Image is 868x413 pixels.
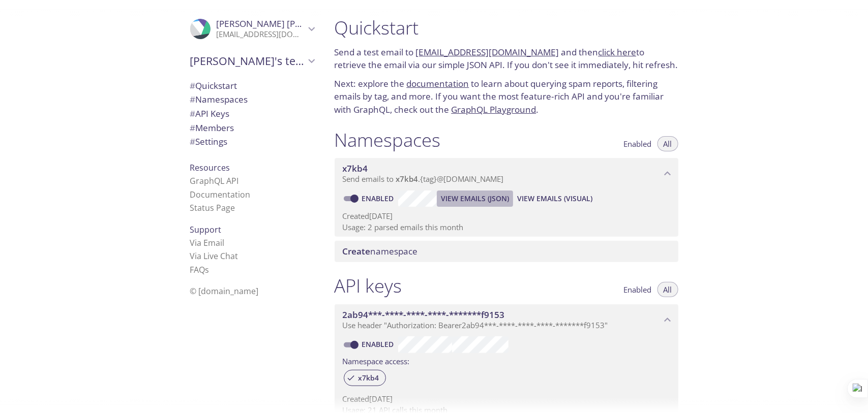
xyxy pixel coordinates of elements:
span: namespace [343,245,418,257]
p: Next: explore the to learn about querying spam reports, filtering emails by tag, and more. If you... [335,77,678,116]
span: x7kb4 [396,174,418,184]
span: API Keys [190,108,230,119]
p: Created [DATE] [343,211,670,221]
span: Resources [190,162,230,173]
a: GraphQL Playground [452,104,536,115]
button: Enabled [618,282,658,297]
div: x7kb4 [344,370,386,386]
a: Via Email [190,237,225,248]
span: # [190,122,196,134]
div: x7kb4 namespace [335,158,678,189]
a: FAQ [190,264,209,275]
span: # [190,108,196,119]
a: Via Live Chat [190,250,238,262]
span: s [205,264,209,275]
div: Abdul Rahman [182,12,322,46]
button: View Emails (JSON) [437,190,513,207]
h1: Namespaces [335,129,441,151]
div: Namespaces [182,92,322,107]
span: Quickstart [190,80,237,91]
span: x7kb4 [343,163,368,174]
span: # [190,93,196,105]
div: Create namespace [335,241,678,262]
div: API Keys [182,107,322,121]
div: Team Settings [182,135,322,149]
button: All [657,282,678,297]
span: # [190,136,196,147]
h1: Quickstart [335,16,678,39]
label: Namespace access: [343,353,410,368]
span: [PERSON_NAME] [PERSON_NAME] [217,18,356,29]
span: Members [190,122,234,134]
a: Status Page [190,202,235,213]
span: [PERSON_NAME]'s team [190,54,305,68]
a: documentation [407,78,469,89]
span: Support [190,224,222,235]
span: Send emails to . {tag} @[DOMAIN_NAME] [343,174,504,184]
div: Abdul's team [182,48,322,74]
h1: API keys [335,274,402,297]
a: click here [598,46,637,58]
a: Enabled [361,339,398,349]
button: Enabled [618,136,658,151]
button: All [657,136,678,151]
a: GraphQL API [190,175,239,186]
span: # [190,80,196,91]
button: View Emails (Visual) [513,190,596,207]
p: [EMAIL_ADDRESS][DOMAIN_NAME] [217,29,305,40]
span: Settings [190,136,228,147]
p: Created [DATE] [343,394,670,404]
a: Enabled [361,194,398,203]
div: Quickstart [182,79,322,93]
span: Create [343,245,371,257]
p: Usage: 2 parsed emails this month [343,222,670,233]
div: Members [182,121,322,135]
span: View Emails (Visual) [517,193,592,205]
span: x7kb4 [352,373,385,383]
span: © [DOMAIN_NAME] [190,285,259,297]
span: View Emails (JSON) [441,193,509,205]
span: Namespaces [190,93,248,105]
a: [EMAIL_ADDRESS][DOMAIN_NAME] [416,46,559,58]
p: Send a test email to and then to retrieve the email via our simple JSON API. If you don't see it ... [335,46,678,72]
a: Documentation [190,189,251,200]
